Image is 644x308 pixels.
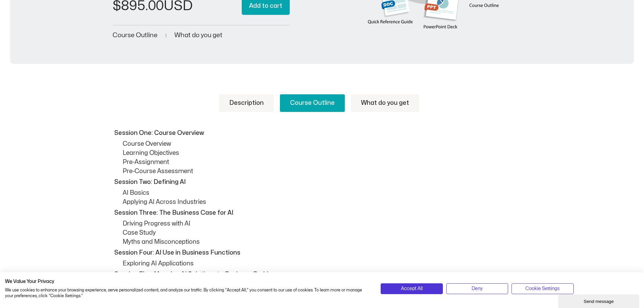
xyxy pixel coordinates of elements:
p: Session Two: Defining AI [114,177,530,187]
p: Session Three: The Business Case for AI [114,208,530,217]
iframe: chat widget [558,293,641,308]
a: Course Outline [280,94,345,112]
p: Driving Progress with AI [123,219,532,228]
p: Pre-Assignment [123,158,532,167]
p: Case Study [123,228,532,237]
p: AI Basics [123,188,532,197]
p: Course Overview [123,139,532,148]
a: What do you get [174,32,222,39]
p: Exploring AI Applications [123,259,532,268]
p: We use cookies to enhance your browsing experience, serve personalized content, and analyze our t... [5,287,371,299]
p: Learning Objectives [123,148,532,158]
a: What do you get [351,94,419,112]
span: Deny [472,285,483,292]
p: Session One: Course Overview [114,128,530,138]
button: Deny all cookies [446,283,508,294]
span: Cookie Settings [525,285,559,292]
p: Session Four: AI Use in Business Functions [114,248,530,257]
p: Myths and Misconceptions [123,237,532,246]
p: Pre-Course Assessment [123,167,532,176]
p: Applying AI Across Industries [123,197,532,207]
button: Accept all cookies [381,283,443,294]
h2: We Value Your Privacy [5,279,371,285]
span: Accept All [401,285,423,292]
a: Course Outline [113,32,158,39]
a: Description [219,94,274,112]
button: Adjust cookie preferences [511,283,573,294]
